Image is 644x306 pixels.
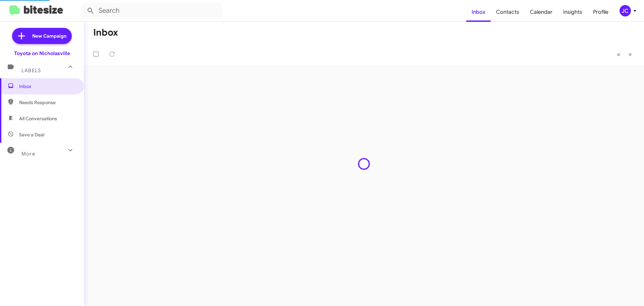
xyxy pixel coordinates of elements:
span: More [21,151,35,157]
button: Next [624,47,636,61]
a: Profile [588,2,614,22]
span: New Campaign [32,33,66,39]
h1: Inbox [93,27,118,38]
div: JC [620,5,631,16]
div: Toyota on Nicholasville [14,50,70,57]
span: Labels [21,68,41,74]
span: Save a Deal [19,131,44,138]
a: Inbox [466,2,491,22]
span: « [617,50,621,58]
input: Search [81,3,222,19]
span: Inbox [19,83,76,90]
span: » [628,50,632,58]
a: Calendar [525,2,558,22]
span: Needs Response [19,99,76,106]
a: Contacts [491,2,525,22]
a: New Campaign [12,28,72,44]
a: Insights [558,2,588,22]
span: All Conversations [19,115,57,122]
button: Previous [613,47,625,61]
button: JC [614,5,637,16]
nav: Page navigation example [613,47,636,61]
